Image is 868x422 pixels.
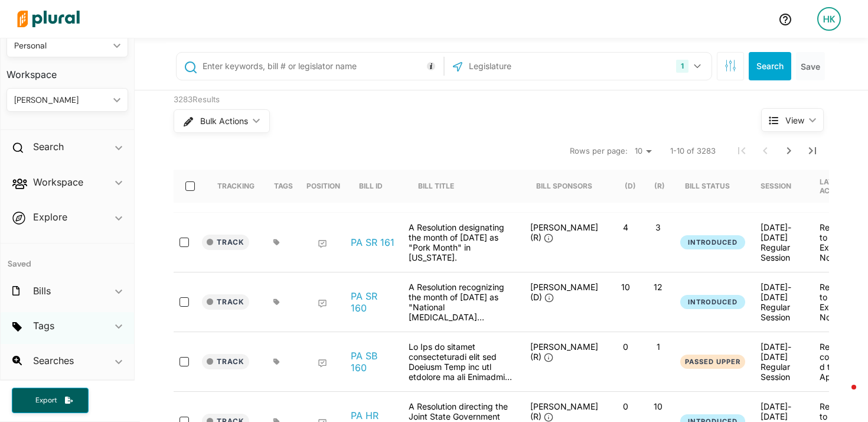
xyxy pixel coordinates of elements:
[1,244,134,272] h4: Saved
[680,235,745,250] button: Introduced
[761,282,801,322] div: [DATE]-[DATE] Regular Session
[753,139,777,163] button: Previous Page
[33,319,54,332] h2: Tags
[202,235,249,250] button: Track
[217,181,254,190] div: Tracking
[359,170,393,203] div: Bill ID
[33,176,83,189] h2: Workspace
[14,40,109,52] div: Personal
[625,181,636,190] div: (D)
[418,181,454,190] div: Bill Title
[647,282,670,292] p: 12
[403,282,521,322] div: A Resolution recognizing the month of [DATE] as "National [MEDICAL_DATA] Awareness Month" and [DA...
[680,355,745,369] button: Passed Upper
[318,239,327,249] div: Add Position Statement
[785,114,804,126] span: View
[273,358,280,365] div: Add tags
[27,395,65,405] span: Export
[828,382,856,410] iframe: Intercom live chat
[671,55,709,77] button: 1
[614,401,637,411] p: 0
[273,239,280,246] div: Add tags
[273,298,280,306] div: Add tags
[647,222,670,232] p: 3
[725,60,736,70] span: Search Filters
[274,181,293,190] div: Tags
[530,342,598,362] span: [PERSON_NAME] (R)
[647,401,670,411] p: 10
[820,170,860,203] div: Latest Action
[808,2,850,35] a: HK
[200,117,248,125] span: Bulk Actions
[730,139,753,163] button: First Page
[654,170,665,203] div: (R)
[536,170,592,203] div: Bill Sponsors
[761,222,801,262] div: [DATE]-[DATE] Regular Session
[185,181,195,191] input: select-all-rows
[468,55,594,77] input: Legislature
[536,181,592,190] div: Bill Sponsors
[418,170,465,203] div: Bill Title
[614,222,637,232] p: 4
[530,222,598,242] span: [PERSON_NAME] (R)
[761,181,791,190] div: Session
[174,109,270,133] button: Bulk Actions
[685,181,730,190] div: Bill Status
[820,177,860,195] div: Latest Action
[614,342,637,352] p: 0
[306,170,340,203] div: Position
[680,295,745,310] button: Introduced
[306,181,340,190] div: Position
[6,57,128,83] h3: Workspace
[12,388,89,413] button: Export
[614,282,637,292] p: 10
[174,94,717,106] div: 3283 Results
[403,222,521,262] div: A Resolution designating the month of [DATE] as "Pork Month" in [US_STATE].
[180,238,189,247] input: select-row-state-pa-2025_2026-sr161
[796,52,825,80] button: Save
[403,342,521,382] div: Lo Ips do sitamet consecteturadi elit sed Doeiusm Temp inc utl etdolore ma ali Enimadmin, Veniamq...
[647,342,670,352] p: 1
[761,342,801,382] div: [DATE]-[DATE] Regular Session
[180,297,189,307] input: select-row-state-pa-2025_2026-sr160
[14,94,109,106] div: [PERSON_NAME]
[530,282,598,302] span: [PERSON_NAME] (D)
[180,357,189,366] input: select-row-state-pa-2025_2026-sb160
[749,52,791,80] button: Search
[351,350,396,374] a: PA SB 160
[33,140,64,153] h2: Search
[570,145,628,157] span: Rows per page:
[670,145,716,157] span: 1-10 of 3283
[33,284,51,297] h2: Bills
[801,139,824,163] button: Last Page
[777,139,801,163] button: Next Page
[359,181,383,190] div: Bill ID
[202,354,249,369] button: Track
[201,55,440,77] input: Enter keywords, bill # or legislator name
[202,294,249,310] button: Track
[761,170,802,203] div: Session
[426,61,436,72] div: Tooltip anchor
[654,181,665,190] div: (R)
[318,299,327,309] div: Add Position Statement
[33,210,67,223] h2: Explore
[274,170,293,203] div: Tags
[530,401,598,421] span: [PERSON_NAME] (R)
[676,60,688,73] div: 1
[318,359,327,368] div: Add Position Statement
[33,354,74,367] h2: Searches
[817,7,841,31] div: HK
[625,170,636,203] div: (D)
[351,290,396,314] a: PA SR 160
[351,236,394,248] a: PA SR 161
[217,170,254,203] div: Tracking
[685,170,740,203] div: Bill Status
